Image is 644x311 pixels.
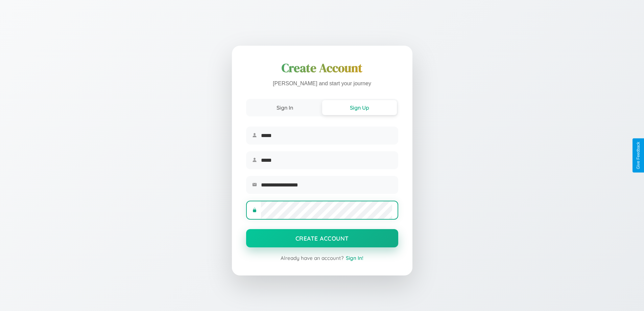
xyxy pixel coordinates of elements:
[246,60,398,76] h1: Create Account
[247,100,322,115] button: Sign In
[346,255,363,261] span: Sign In!
[246,79,398,89] p: [PERSON_NAME] and start your journey
[322,100,397,115] button: Sign Up
[246,229,398,247] button: Create Account
[636,142,641,169] div: Give Feedback
[246,255,398,261] div: Already have an account?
